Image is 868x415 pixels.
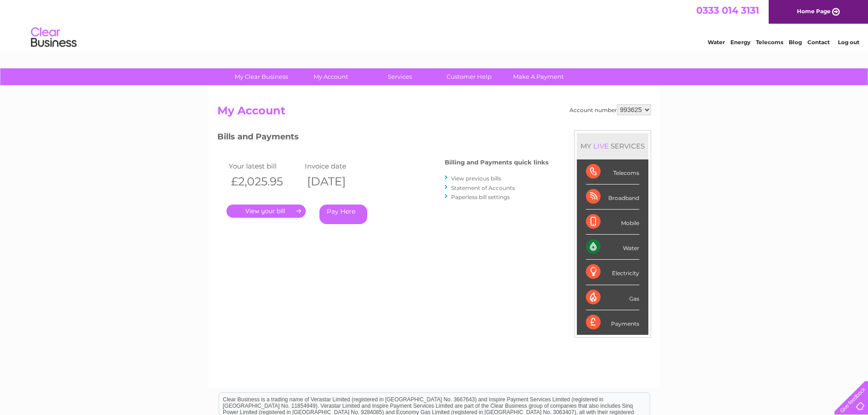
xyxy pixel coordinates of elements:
[756,39,783,46] a: Telecoms
[303,160,379,172] td: Invoice date
[708,39,725,46] a: Water
[570,104,651,115] div: Account number
[591,142,611,150] div: LIVE
[226,205,306,218] a: .
[226,160,303,172] td: Your latest bill
[219,5,650,44] div: Clear Business is a trading name of Verastar Limited (registered in [GEOGRAPHIC_DATA] No. 3667643...
[730,39,750,46] a: Energy
[224,68,299,85] a: My Clear Business
[789,39,802,46] a: Blog
[31,24,77,51] img: logo.png
[577,133,648,159] div: MY SERVICES
[451,184,515,191] a: Statement of Accounts
[501,68,576,85] a: Make A Payment
[586,285,639,310] div: Gas
[226,172,303,191] th: £2,025.95
[319,205,367,224] a: Pay Here
[586,260,639,285] div: Electricity
[431,68,507,85] a: Customer Help
[586,159,639,184] div: Telecoms
[451,194,510,200] a: Paperless bill settings
[445,159,549,166] h4: Billing and Payments quick links
[451,175,501,182] a: View previous bills
[586,210,639,235] div: Mobile
[217,130,549,146] h3: Bills and Payments
[586,310,639,335] div: Payments
[838,39,859,46] a: Log out
[807,39,830,46] a: Contact
[696,5,759,16] a: 0333 014 3131
[217,104,651,122] h2: My Account
[362,68,437,85] a: Services
[586,235,639,260] div: Water
[586,184,639,210] div: Broadband
[293,68,368,85] a: My Account
[303,172,379,191] th: [DATE]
